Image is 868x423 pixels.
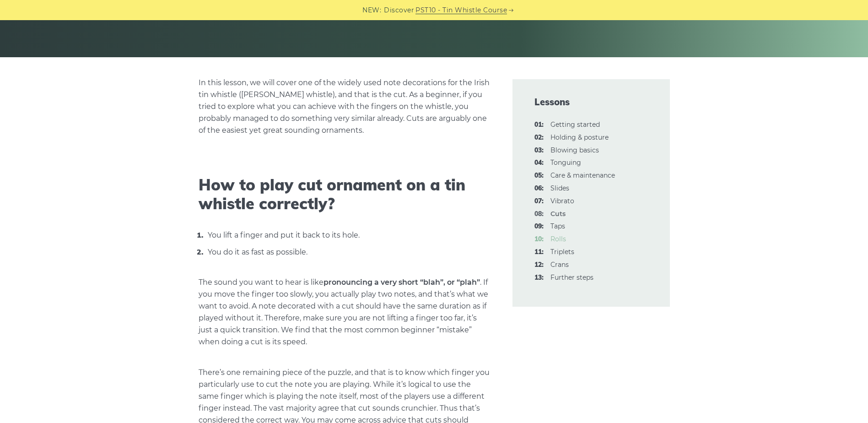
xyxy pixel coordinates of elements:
a: 12:Crans [550,260,569,269]
span: 12: [534,260,544,271]
span: 04: [534,157,544,168]
span: Discover [384,5,414,16]
li: You lift a finger and put it back to its hole. [205,229,491,241]
a: 09:Taps [550,222,565,230]
p: In this lesson, we will cover one of the widely used note decorations for the Irish tin whistle (... [199,77,491,136]
a: 10:Rolls [550,235,566,243]
a: 07:Vibrato [550,197,574,205]
a: 03:Blowing basics [550,146,599,154]
span: 03: [534,145,544,156]
span: 06: [534,183,544,194]
a: 05:Care & maintenance [550,171,615,179]
p: The sound you want to hear is like . If you move the finger too slowly, you actually play two not... [199,277,491,348]
a: 11:Triplets [550,248,574,256]
strong: pronouncing a very short “blah”, or “plah” [323,278,480,287]
span: Lessons [534,96,648,108]
a: 02:Holding & posture [550,133,609,141]
a: 13:Further steps [550,273,593,282]
span: 13: [534,272,544,283]
span: 11: [534,247,544,258]
a: 04:Tonguing [550,158,581,167]
span: 09: [534,221,544,232]
a: 06:Slides [550,184,569,192]
li: You do it as fast as possible. [205,246,491,258]
span: 05: [534,170,544,181]
span: 08: [534,209,544,220]
span: NEW: [362,5,381,16]
span: 01: [534,119,544,130]
strong: Cuts [550,210,566,218]
span: 10: [534,234,544,245]
h2: How to play cut ornament on a tin whistle correctly? [199,176,491,213]
span: 07: [534,196,544,207]
a: PST10 - Tin Whistle Course [415,5,507,16]
span: 02: [534,132,544,143]
a: 01:Getting started [550,120,600,129]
